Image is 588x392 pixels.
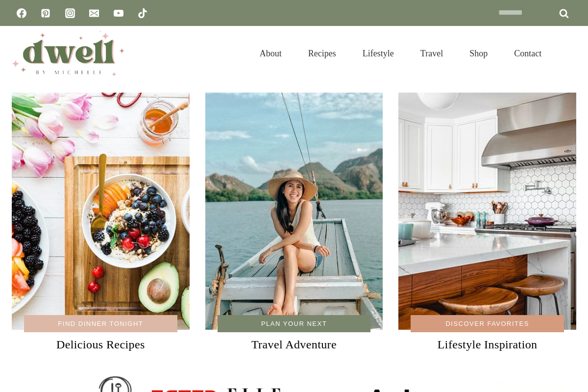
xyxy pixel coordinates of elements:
a: Lifestyle [349,36,407,71]
a: Recipes [295,36,349,71]
button: View Search Form [560,45,576,62]
a: Travel [407,36,456,71]
a: Shop [456,36,501,71]
a: YouTube [109,3,128,23]
a: Pinterest [36,3,55,23]
a: Email [84,3,104,23]
a: Contact [501,36,555,71]
nav: Primary Navigation [246,36,555,71]
a: Facebook [12,3,31,23]
a: TikTok [133,3,152,23]
a: Instagram [60,3,80,23]
a: About [246,36,295,71]
img: DWELL by michelle [12,31,124,76]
